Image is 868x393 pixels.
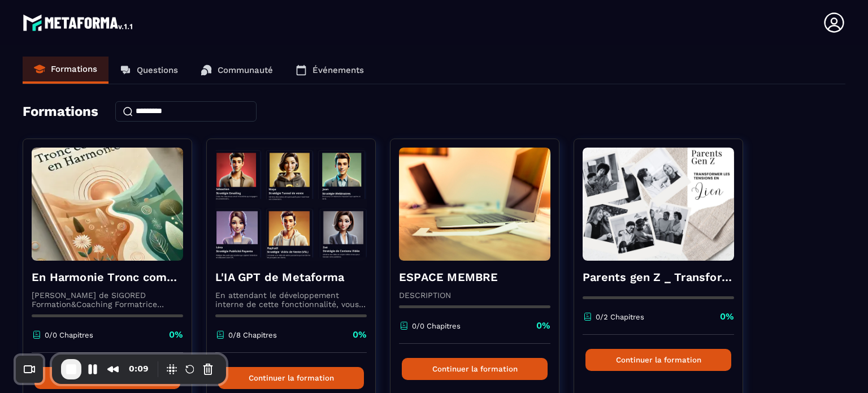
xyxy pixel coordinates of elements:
p: 0/0 Chapitres [412,322,461,330]
p: 0% [536,319,550,332]
a: Communauté [189,57,284,84]
p: 0% [169,329,183,341]
button: Continuer la formation [218,367,364,389]
p: Formations [51,64,97,74]
h4: Formations [23,103,98,119]
button: Continuer la formation [585,349,731,371]
p: 0% [353,329,367,341]
p: Communauté [218,65,273,75]
p: En attendant le développement interne de cette fonctionnalité, vous pouvez déjà l’utiliser avec C... [215,291,367,309]
p: 0% [720,310,734,323]
img: formation-background [583,148,734,261]
p: DESCRIPTION [399,291,550,300]
h4: Parents gen Z _ Transformer les tensions en lien [583,269,734,285]
img: formation-background [32,148,183,261]
img: logo [23,11,134,34]
p: 0/2 Chapitres [596,313,644,321]
img: formation-background [215,148,367,261]
p: Événements [313,65,364,75]
p: Questions [137,65,178,75]
h4: L'IA GPT de Metaforma [215,269,367,285]
h4: En Harmonie Tronc commun - Copy [32,269,183,285]
button: Continuer la formation [402,358,548,380]
p: 0/0 Chapitres [45,331,93,339]
p: 0/8 Chapitres [228,331,277,339]
img: formation-background [399,148,550,261]
h4: ESPACE MEMBRE [399,269,550,285]
p: [PERSON_NAME] de SIGORED Formation&Coaching Formatrice professionnelle d’adulte, exploratrice de ... [32,291,183,309]
a: Formations [23,57,108,84]
a: Événements [284,57,375,84]
a: Questions [108,57,189,84]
